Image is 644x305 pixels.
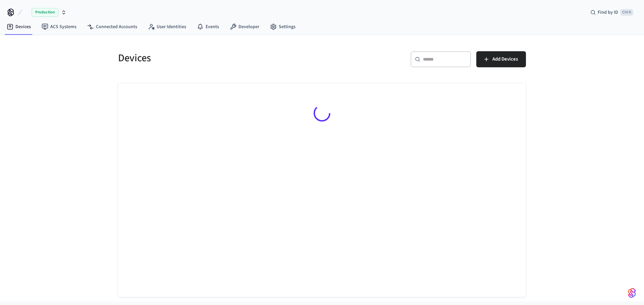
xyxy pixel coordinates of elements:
[36,21,82,33] a: ACS Systems
[476,51,526,67] button: Add Devices
[118,51,318,65] h5: Devices
[143,21,192,33] a: User Identities
[192,21,224,33] a: Events
[82,21,143,33] a: Connected Accounts
[265,21,301,33] a: Settings
[224,21,265,33] a: Developer
[1,21,36,33] a: Devices
[585,6,639,18] div: Find by IDCtrl K
[492,55,518,64] span: Add Devices
[32,8,58,17] span: Production
[628,288,636,298] img: SeamLogoGradient.69752ec5.svg
[620,9,633,16] span: Ctrl K
[598,9,618,16] span: Find by ID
